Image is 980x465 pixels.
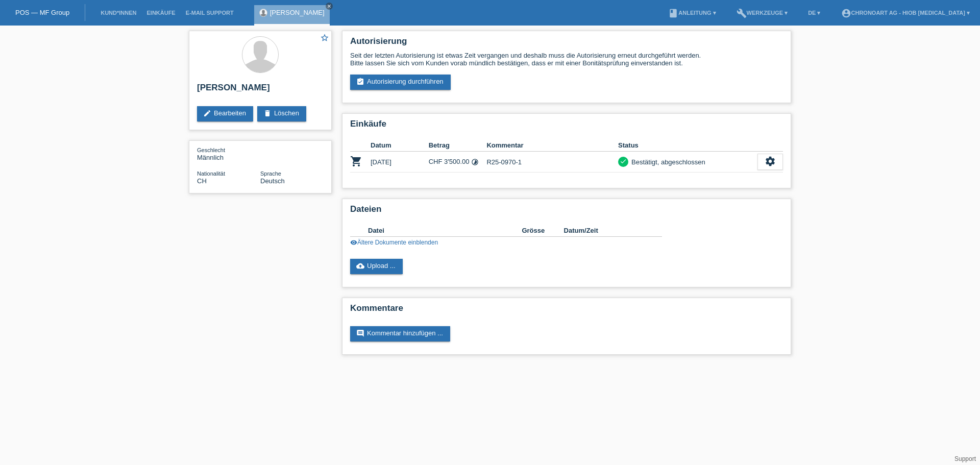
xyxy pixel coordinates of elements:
a: account_circleChronoart AG - Hiob [MEDICAL_DATA] ▾ [836,10,975,16]
span: Geschlecht [197,147,225,153]
i: settings [765,156,776,167]
i: delete [263,109,272,117]
h2: Einkäufe [350,119,783,134]
th: Datum [371,139,429,152]
a: star_border [320,33,329,44]
a: POS — MF Group [15,9,69,16]
th: Datei [368,225,522,237]
h2: [PERSON_NAME] [197,83,324,98]
a: DE ▾ [803,10,825,16]
a: [PERSON_NAME] [270,9,325,16]
i: cloud_upload [356,262,364,270]
a: Support [954,455,976,462]
i: star_border [320,33,329,42]
a: buildWerkzeuge ▾ [731,10,793,16]
a: visibilityÄltere Dokumente einblenden [350,239,438,246]
i: close [327,4,332,9]
a: Kund*innen [95,10,141,16]
div: Männlich [197,146,260,161]
a: assignment_turned_inAutorisierung durchführen [350,75,451,90]
a: commentKommentar hinzufügen ... [350,326,450,341]
i: build [737,8,747,18]
a: Einkäufe [141,10,180,16]
td: CHF 3'500.00 [429,152,487,173]
a: E-Mail Support [181,10,239,16]
i: edit [203,109,211,117]
h2: Autorisierung [350,36,783,52]
th: Datum/Zeit [564,225,648,237]
div: Seit der letzten Autorisierung ist etwas Zeit vergangen und deshalb muss die Autorisierung erneut... [350,52,783,67]
i: Fixe Raten (24 Raten) [471,158,479,166]
i: visibility [350,239,357,246]
a: deleteLöschen [257,106,306,121]
i: assignment_turned_in [356,78,364,86]
span: Nationalität [197,170,225,177]
a: bookAnleitung ▾ [663,10,721,16]
div: Bestätigt, abgeschlossen [628,157,705,167]
i: check [620,158,627,165]
th: Status [618,139,757,152]
h2: Kommentare [350,303,783,319]
i: account_circle [841,8,851,18]
td: [DATE] [371,152,429,173]
a: editBearbeiten [197,106,253,121]
th: Betrag [429,139,487,152]
span: Schweiz [197,177,207,185]
h2: Dateien [350,204,783,219]
a: cloud_uploadUpload ... [350,259,403,274]
td: R25-0970-1 [486,152,618,173]
span: Deutsch [260,177,285,185]
i: book [668,8,678,18]
i: POSP00027977 [350,155,362,167]
span: Sprache [260,170,281,177]
th: Grösse [522,225,563,237]
a: close [326,3,333,10]
th: Kommentar [486,139,618,152]
i: comment [356,329,364,337]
